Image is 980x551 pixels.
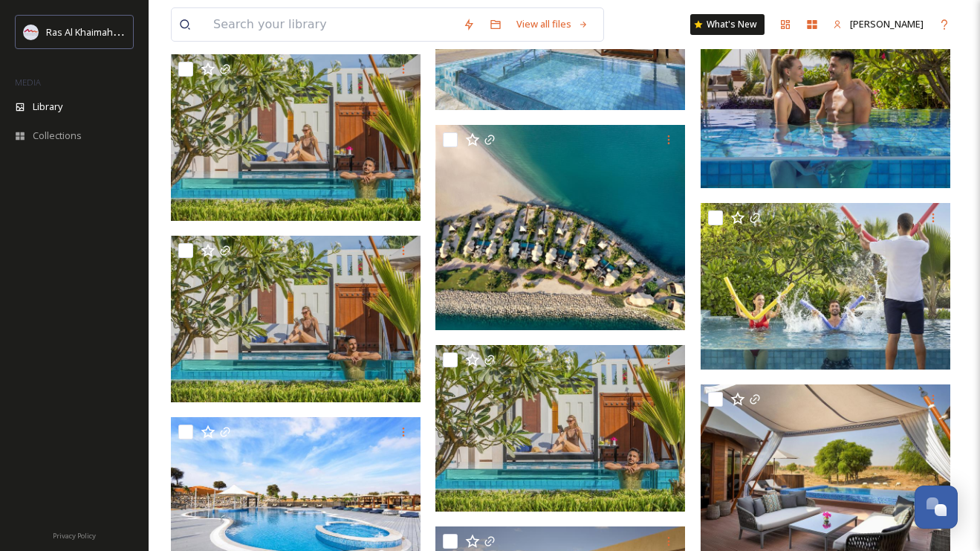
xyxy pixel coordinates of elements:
span: Privacy Policy [53,531,96,541]
img: Logo_RAKTDA_RGB-01.png [24,25,39,39]
span: Ras Al Khaimah Tourism Development Authority [46,25,256,39]
button: Open Chat [915,486,958,529]
span: Library [33,100,62,114]
img: The Ritz-Carlton Ras Al Khaimah, Al Hamra Beach resort AHB relax in the pool.jpg [171,236,421,402]
img: The Ritz-Carlton Ras Al Khaimah, Al Hamra Beach resort AHB Yoga in the pool.jpg [701,203,950,370]
img: The Ritz-Carlton Ras Al Khaimah, Al Hamra Beach resort AHB relax in the pool.jpg [435,345,685,512]
a: [PERSON_NAME] [825,10,931,39]
img: The Ritz-Carlton Ras Al Khaimah, Al Hamra Beach resort Al Shamal Villa.jpg [171,54,421,221]
img: The Ritz-Carlton Ras Al Khaimah, Al Hamra Beach resort Al Shamal Villa.jpg [701,22,950,188]
a: What's New [690,14,765,35]
a: View all files [509,10,596,39]
span: MEDIA [15,77,41,88]
a: Privacy Policy [53,526,96,544]
span: Collections [33,129,82,143]
span: [PERSON_NAME] [850,17,924,30]
input: Search your library [206,8,455,41]
img: The Ritz-Carlton Ras Al Khaimah, Al Hamra Beach resort.jpg [435,125,685,330]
